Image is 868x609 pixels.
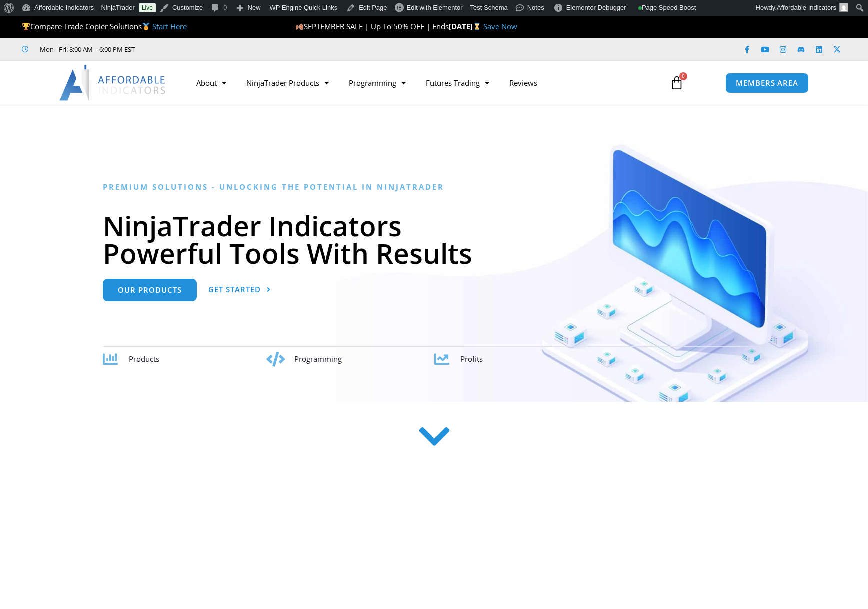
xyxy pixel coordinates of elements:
span: Affordable Indicators [777,4,836,11]
img: 🥇 [142,23,150,30]
img: LogoAI | Affordable Indicators – NinjaTrader [59,65,167,101]
a: Start Here [152,21,187,31]
span: Profits [460,354,483,364]
span: Our Products [118,286,182,294]
span: Programming [294,354,342,364]
h6: Premium Solutions - Unlocking the Potential in NinjaTrader [103,182,765,192]
span: SEPTEMBER SALE | Up To 50% OFF | Ends [295,21,449,31]
span: Get Started [208,286,261,293]
a: Save Now [483,21,517,31]
nav: Menu [186,71,658,94]
a: MEMBERS AREA [725,73,809,93]
a: NinjaTrader Products [236,71,339,94]
span: MEMBERS AREA [736,79,798,87]
img: ⌛ [473,23,481,30]
a: Futures Trading [416,71,499,94]
img: 🍂 [296,23,303,30]
a: About [186,71,236,94]
a: Programming [339,71,416,94]
span: Mon - Fri: 8:00 AM – 6:00 PM EST [37,43,135,55]
span: Products [129,354,159,364]
span: 6 [679,72,687,80]
a: 6 [655,68,699,97]
a: Reviews [499,71,547,94]
span: Compare Trade Copier Solutions [22,21,187,31]
a: Our Products [103,279,197,301]
strong: [DATE] [449,21,483,31]
a: Get Started [208,279,271,301]
span: Edit with Elementor [407,4,463,11]
a: Live [139,3,156,12]
iframe: Customer reviews powered by Trustpilot [149,44,299,54]
img: 🏆 [22,23,30,30]
h1: NinjaTrader Indicators Powerful Tools With Results [103,212,765,267]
